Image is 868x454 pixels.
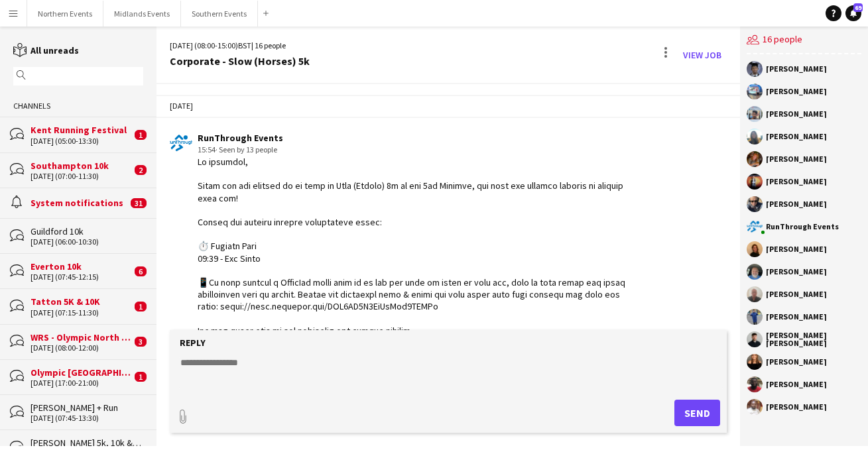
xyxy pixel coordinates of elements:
span: · Seen by 13 people [216,144,277,154]
div: Tatton 5K & 10K [31,296,131,308]
span: 1 [135,302,147,312]
div: [DATE] [156,95,740,117]
div: 15:54 [198,144,637,156]
button: Send [674,400,720,426]
div: [PERSON_NAME] [766,290,827,298]
label: Reply [180,337,206,349]
div: [DATE] (07:45-13:30) [31,414,143,423]
span: BST [238,40,251,50]
div: [PERSON_NAME] 5k, 10k & HM [31,437,143,449]
a: 69 [845,5,861,21]
div: RunThrough Events [766,223,839,231]
span: 6 [135,266,147,276]
span: 1 [135,372,147,382]
a: All unreads [13,44,79,56]
div: [PERSON_NAME] [766,268,827,276]
div: [PERSON_NAME] [766,65,827,73]
div: [PERSON_NAME] [766,245,827,253]
div: [PERSON_NAME] [766,200,827,208]
div: [PERSON_NAME] [766,380,827,388]
div: [PERSON_NAME] [766,87,827,95]
div: [PERSON_NAME] + Run [31,402,143,414]
button: Northern Events [27,1,103,27]
div: Guildford 10k [31,225,143,237]
div: [DATE] (08:00-15:00) | 16 people [170,40,310,52]
button: Southern Events [181,1,258,27]
div: [DATE] (07:45-12:15) [31,272,131,282]
div: WRS - Olympic North (Women Only) [31,331,131,343]
div: [DATE] (05:00-13:30) [31,137,131,146]
div: [PERSON_NAME] [766,358,827,366]
div: [PERSON_NAME] [PERSON_NAME] [766,331,861,347]
div: 16 people [747,27,861,54]
div: Everton 10k [31,260,131,272]
div: [DATE] (06:00-10:30) [31,237,143,247]
div: [DATE] (17:00-21:00) [31,378,131,388]
div: [PERSON_NAME] [766,110,827,118]
div: [PERSON_NAME] [766,155,827,163]
div: Corporate - Slow (Horses) 5k [170,55,310,67]
div: [PERSON_NAME] [766,133,827,141]
span: 69 [853,3,863,12]
div: System notifications [31,197,127,209]
span: 2 [135,165,147,175]
div: Olympic [GEOGRAPHIC_DATA] [31,367,131,378]
div: [PERSON_NAME] [766,403,827,411]
div: Southampton 10k [31,160,131,172]
span: 1 [135,130,147,140]
div: [DATE] (07:00-11:30) [31,172,131,181]
div: [PERSON_NAME] [766,313,827,321]
div: RunThrough Events [198,132,637,144]
div: Kent Running Festival [31,124,131,136]
span: 3 [135,337,147,347]
div: [DATE] (08:00-12:00) [31,343,131,353]
div: [DATE] (07:15-11:30) [31,308,131,317]
button: Midlands Events [103,1,181,27]
a: View Job [678,44,727,66]
span: 31 [131,198,147,208]
div: [PERSON_NAME] [766,178,827,186]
